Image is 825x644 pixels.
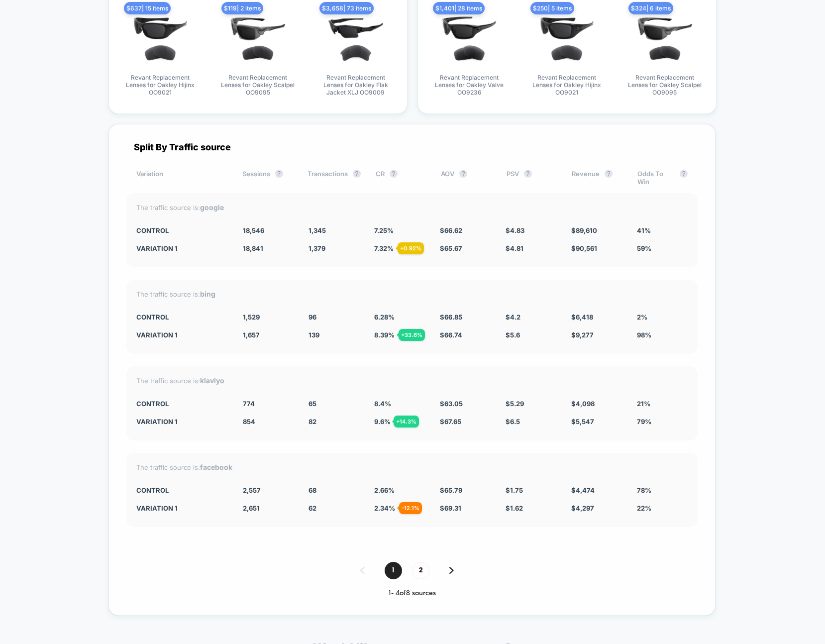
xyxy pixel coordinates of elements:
strong: bing [200,290,215,298]
span: $ 4.2 [506,313,520,321]
div: 21% [637,400,688,408]
span: 82 [309,418,316,426]
span: 1,529 [243,313,260,321]
div: The traffic source is: [136,203,688,212]
span: 9.6 % [374,418,391,426]
div: The traffic source is: [136,463,688,471]
div: + 14.3 % [394,416,419,428]
span: 2.34 % [374,504,395,512]
div: CR [376,170,426,186]
div: 78% [637,486,688,494]
button: ? [680,170,688,178]
span: $ 324 | 6 items [628,2,673,14]
button: ? [605,170,613,178]
span: 96 [309,313,316,321]
span: $ 6.5 [506,418,520,426]
span: 18,546 [243,226,264,234]
span: 1 [385,562,402,579]
div: CONTROL [136,486,228,494]
span: $ 66.62 [440,226,462,234]
img: produt [439,9,499,69]
span: Revant Replacement Lenses for Oakley Scalpel OO9095 [627,74,702,96]
span: 18,841 [243,244,263,252]
div: Variation 1 [136,418,228,426]
div: - 12.1 % [399,502,422,514]
button: ? [275,170,283,178]
button: ? [459,170,467,178]
span: $ 1.62 [506,504,523,512]
div: 79% [637,418,688,426]
div: PSV [507,170,557,186]
span: $ 5,547 [571,418,594,426]
span: Revant Replacement Lenses for Oakley Flak Jacket XLJ OO9009 [318,74,393,96]
span: $ 637 | 15 items [124,2,171,14]
div: Variation 1 [136,331,228,339]
div: AOV [441,170,491,186]
span: $ 250 | 5 items [530,2,574,14]
div: Odds To Win [637,170,688,186]
div: Transactions [308,170,361,186]
div: 2% [637,313,688,321]
div: 22% [637,504,688,512]
span: 1,379 [309,244,325,252]
div: 1 - 4 of 8 sources [126,589,698,598]
span: $ 66.85 [440,313,462,321]
span: 2,651 [243,504,260,512]
span: 62 [309,504,316,512]
img: produt [537,9,597,69]
span: $ 4.83 [506,226,524,234]
span: Revant Replacement Lenses for Oakley Valve OO9236 [432,74,507,96]
span: 2,557 [243,486,261,494]
span: $ 67.65 [440,418,461,426]
div: 41% [637,226,688,234]
span: 774 [243,400,255,408]
div: CONTROL [136,313,228,321]
span: $ 1,401 | 28 items [433,2,485,14]
div: Sessions [242,170,293,186]
div: CONTROL [136,400,228,408]
span: $ 90,561 [571,244,597,252]
span: 139 [309,331,319,339]
div: Variation 1 [136,244,228,252]
span: Revant Replacement Lenses for Oakley Hijinx OO9021 [123,74,198,96]
img: produt [635,9,695,69]
span: $ 3,658 | 73 items [319,2,374,14]
span: $ 5.6 [506,331,520,339]
img: pagination forward [449,567,454,574]
span: $ 4,297 [571,504,594,512]
div: Revenue [572,170,622,186]
div: The traffic source is: [136,376,688,385]
span: 2.66 % [374,486,395,494]
button: ? [353,170,361,178]
div: Variation [136,170,227,186]
span: $ 69.31 [440,504,461,512]
div: Split By Traffic source [126,142,698,152]
span: Revant Replacement Lenses for Oakley Hijinx OO9021 [529,74,604,96]
span: 6.28 % [374,313,395,321]
span: $ 63.05 [440,400,463,408]
strong: facebook [200,463,232,471]
img: produt [326,9,386,69]
span: 854 [243,418,255,426]
span: $ 65.79 [440,486,462,494]
span: $ 1.75 [506,486,523,494]
strong: klaviyo [200,376,224,385]
img: produt [228,9,288,69]
span: $ 89,610 [571,226,597,234]
button: ? [390,170,398,178]
div: 98% [637,331,688,339]
span: Revant Replacement Lenses for Oakley Scalpel OO9095 [220,74,295,96]
span: 7.25 % [374,226,394,234]
div: The traffic source is: [136,290,688,298]
div: Variation 1 [136,504,228,512]
span: $ 4.81 [506,244,523,252]
strong: google [200,203,224,212]
span: $ 65.67 [440,244,462,252]
span: $ 119 | 2 items [221,2,263,14]
div: + 0.92 % [398,242,424,254]
span: 8.39 % [374,331,395,339]
span: 1,345 [309,226,326,234]
span: $ 4,098 [571,400,595,408]
span: $ 4,474 [571,486,595,494]
span: 8.4 % [374,400,391,408]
